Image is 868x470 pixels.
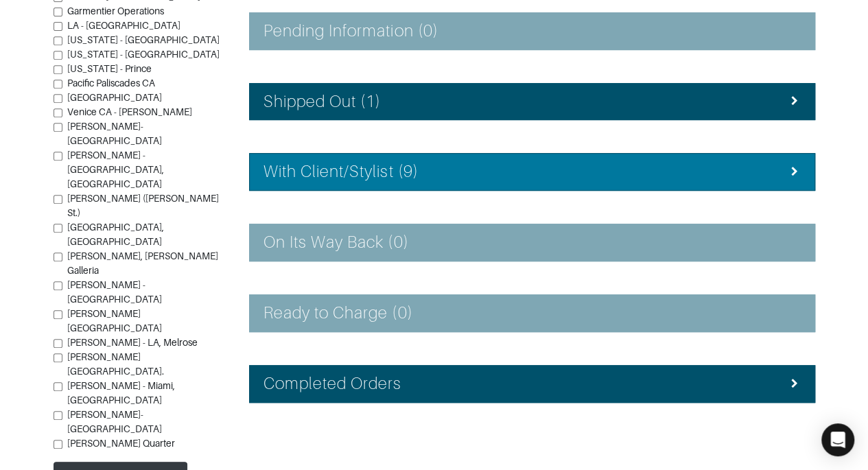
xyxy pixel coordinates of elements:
h4: Pending Information (0) [263,21,438,41]
span: [PERSON_NAME] - [GEOGRAPHIC_DATA], [GEOGRAPHIC_DATA] [67,150,164,189]
h4: Ready to Charge (0) [263,303,413,323]
span: [GEOGRAPHIC_DATA] [67,92,162,103]
span: Garmentier Operations [67,5,164,16]
span: [US_STATE] - [GEOGRAPHIC_DATA] [67,34,220,45]
span: [PERSON_NAME]- [GEOGRAPHIC_DATA] [67,409,162,434]
h4: Completed Orders [263,374,402,394]
input: [GEOGRAPHIC_DATA] [54,94,62,103]
input: [PERSON_NAME]- [GEOGRAPHIC_DATA] [54,411,62,420]
span: Pacific Paliscades CA [67,78,155,89]
span: [PERSON_NAME] ([PERSON_NAME] St.) [67,193,219,218]
span: [US_STATE] - [GEOGRAPHIC_DATA] [67,49,220,60]
input: [PERSON_NAME] - Miami, [GEOGRAPHIC_DATA] [54,382,62,391]
input: Venice CA - [PERSON_NAME] [54,108,62,117]
input: [PERSON_NAME] - [GEOGRAPHIC_DATA], [GEOGRAPHIC_DATA] [54,152,62,161]
span: [PERSON_NAME] - [GEOGRAPHIC_DATA] [67,279,162,305]
input: [US_STATE] - Prince [54,65,62,74]
span: [PERSON_NAME] - LA, Melrose [67,337,198,348]
input: Pacific Paliscades CA [54,80,62,89]
input: [US_STATE] - [GEOGRAPHIC_DATA] [54,51,62,60]
input: [PERSON_NAME], [PERSON_NAME] Galleria [54,252,62,261]
h4: On Its Way Back (0) [263,233,409,252]
span: [PERSON_NAME][GEOGRAPHIC_DATA] [67,308,162,333]
span: [PERSON_NAME] Quarter [67,438,175,449]
input: [PERSON_NAME] - [GEOGRAPHIC_DATA] [54,281,62,290]
input: [GEOGRAPHIC_DATA], [GEOGRAPHIC_DATA] [54,224,62,233]
h4: With Client/Stylist (9) [263,162,419,182]
span: [PERSON_NAME][GEOGRAPHIC_DATA]. [67,351,164,377]
span: Venice CA - [PERSON_NAME] [67,106,192,117]
h4: Shipped Out (1) [263,92,382,112]
span: [PERSON_NAME] - Miami, [GEOGRAPHIC_DATA] [67,380,175,406]
input: [US_STATE] - [GEOGRAPHIC_DATA] [54,36,62,45]
input: [PERSON_NAME] ([PERSON_NAME] St.) [54,195,62,204]
input: Garmentier Operations [54,8,62,16]
input: LA - [GEOGRAPHIC_DATA] [54,22,62,31]
div: Open Intercom Messenger [821,423,854,456]
input: [PERSON_NAME][GEOGRAPHIC_DATA]. [54,353,62,362]
input: [PERSON_NAME]-[GEOGRAPHIC_DATA] [54,123,62,132]
input: [PERSON_NAME] - LA, Melrose [54,339,62,348]
span: [PERSON_NAME], [PERSON_NAME] Galleria [67,250,218,276]
span: [PERSON_NAME]-[GEOGRAPHIC_DATA] [67,121,162,146]
input: [PERSON_NAME] Quarter [54,440,62,449]
span: LA - [GEOGRAPHIC_DATA] [67,20,180,31]
span: [US_STATE] - Prince [67,63,152,74]
input: [PERSON_NAME][GEOGRAPHIC_DATA] [54,310,62,319]
span: [GEOGRAPHIC_DATA], [GEOGRAPHIC_DATA] [67,222,164,247]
